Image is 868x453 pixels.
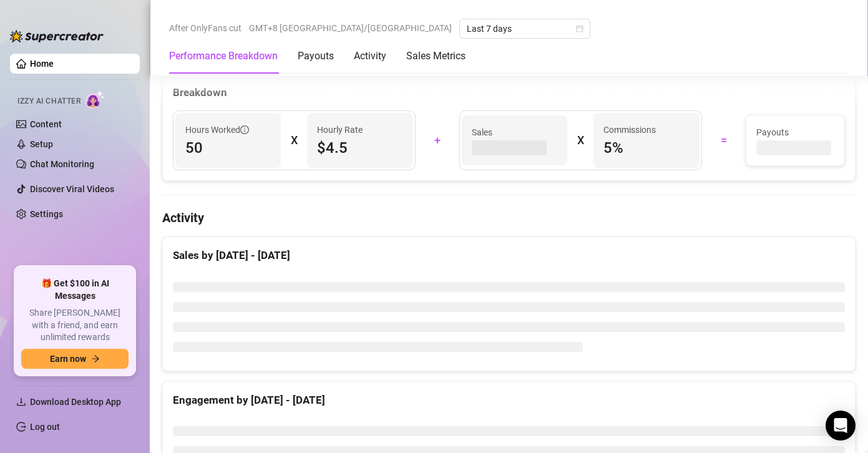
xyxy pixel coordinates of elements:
[10,30,104,42] img: logo-BBDzfeDw.svg
[30,59,54,69] a: Home
[50,354,86,364] span: Earn now
[185,138,271,158] span: 50
[21,278,129,302] span: 🎁 Get $100 in AI Messages
[30,184,114,194] a: Discover Viral Videos
[291,130,297,150] div: X
[30,397,121,407] span: Download Desktop App
[756,125,835,139] span: Payouts
[17,95,80,107] span: Izzy AI Chatter
[85,90,105,109] img: AI Chatter
[317,138,402,158] span: $4.5
[173,392,845,409] div: Engagement by [DATE] - [DATE]
[826,411,856,441] div: Open Intercom Messenger
[30,119,62,129] a: Content
[21,307,129,344] span: Share [PERSON_NAME] with a friend, and earn unlimited rewards
[354,49,386,64] div: Activity
[603,123,656,137] article: Commissions
[21,349,129,369] button: Earn nowarrow-right
[173,84,845,101] div: Breakdown
[249,19,452,37] span: GMT+8 [GEOGRAPHIC_DATA]/[GEOGRAPHIC_DATA]
[576,25,583,32] span: calendar
[30,139,53,149] a: Setup
[91,354,100,363] span: arrow-right
[577,130,583,150] div: X
[710,130,738,150] div: =
[423,130,452,150] div: +
[603,138,689,158] span: 5 %
[406,49,466,64] div: Sales Metrics
[30,159,94,169] a: Chat Monitoring
[317,123,363,137] article: Hourly Rate
[240,125,249,134] span: info-circle
[298,49,334,64] div: Payouts
[169,49,278,64] div: Performance Breakdown
[162,209,856,226] h4: Activity
[16,397,26,407] span: download
[185,123,249,137] span: Hours Worked
[467,19,583,38] span: Last 7 days
[169,19,241,37] span: After OnlyFans cut
[472,125,557,139] span: Sales
[30,422,60,432] a: Log out
[173,247,845,264] div: Sales by [DATE] - [DATE]
[30,209,63,219] a: Settings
